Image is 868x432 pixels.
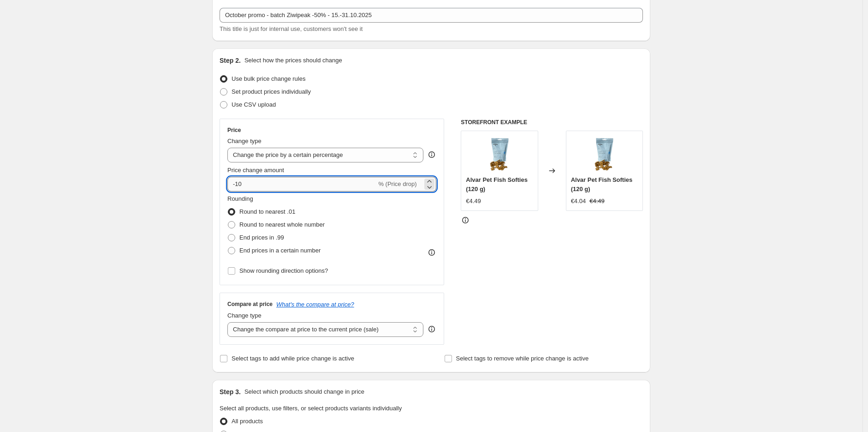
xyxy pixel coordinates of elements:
span: All products [232,418,263,425]
span: Use bulk price change rules [232,75,305,82]
img: chicken_softies_square-1_80x.png [586,136,623,173]
span: End prices in a certain number [239,247,321,254]
div: help [427,150,436,159]
h2: Step 3. [220,387,241,396]
input: 30% off holiday sale [220,8,643,23]
span: Alvar Pet Fish Softies (120 g) [466,176,528,192]
button: What's the compare at price? [276,301,354,308]
p: Select which products should change in price [244,387,364,396]
span: Select all products, use filters, or select products variants individually [220,405,402,412]
span: Round to nearest .01 [239,208,295,215]
span: Select tags to add while price change is active [232,355,354,362]
span: Set product prices individually [232,88,311,95]
span: Use CSV upload [232,101,276,108]
span: Select tags to remove while price change is active [456,355,589,362]
span: Change type [227,138,262,144]
input: -15 [227,177,376,192]
strike: €4.49 [589,197,605,206]
div: €4.04 [571,197,586,206]
img: chicken_softies_square-1_80x.png [481,136,518,173]
div: €4.49 [466,197,481,206]
span: Price change amount [227,167,284,174]
span: Show rounding direction options? [239,267,328,274]
span: Round to nearest whole number [239,221,325,228]
span: % (Price drop) [378,180,416,187]
span: Change type [227,312,262,319]
h2: Step 2. [220,56,241,65]
span: Alvar Pet Fish Softies (120 g) [571,176,633,192]
p: Select how the prices should change [244,56,342,65]
h6: STOREFRONT EXAMPLE [461,119,643,126]
span: End prices in .99 [239,234,284,241]
span: Rounding [227,195,253,202]
h3: Price [227,126,241,134]
h3: Compare at price [227,300,273,308]
div: help [427,324,436,334]
span: This title is just for internal use, customers won't see it [220,25,363,32]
